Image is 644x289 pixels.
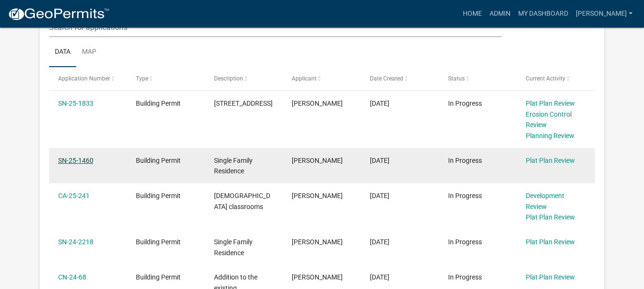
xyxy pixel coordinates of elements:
a: SN-24-2218 [58,238,93,246]
span: 1308 Edgewater Beach RdValparaiso [214,100,273,107]
a: Map [76,37,102,68]
span: Description [214,75,243,82]
span: 11/21/2024 [370,238,389,246]
span: Building Permit [136,273,181,281]
datatable-header-cell: Description [205,67,283,90]
a: Plat Plan Review [526,238,575,246]
datatable-header-cell: Application Number [49,67,127,90]
span: Status [448,75,465,82]
span: Building Permit [136,238,181,246]
a: SN-25-1833 [58,100,93,107]
a: Home [459,5,486,23]
span: Building Permit [136,192,181,199]
a: CN-24-68 [58,273,86,281]
a: Development Review [526,192,564,210]
span: Single Family Residence [214,157,253,175]
span: Building Permit [136,157,181,164]
span: Calvin Schneider [292,192,343,199]
input: Search for applications [49,18,502,37]
span: 02/22/2025 [370,192,389,199]
datatable-header-cell: Date Created [361,67,439,90]
a: SN-25-1460 [58,157,93,164]
span: Laura [292,238,343,246]
span: Tami Evans [292,157,343,164]
span: 01/26/2024 [370,273,389,281]
span: In Progress [448,192,482,199]
a: Planning Review [526,132,574,140]
span: Applicant [292,75,317,82]
span: Building Permit [136,100,181,107]
a: Admin [486,5,514,23]
datatable-header-cell: Type [127,67,205,90]
a: Erosion Control Review [526,110,572,129]
span: In Progress [448,238,482,246]
a: Plat Plan Review [526,273,575,281]
a: CA-25-241 [58,192,90,199]
span: Type [136,75,148,82]
span: 08/08/2025 [370,157,389,164]
datatable-header-cell: Current Activity [517,67,595,90]
datatable-header-cell: Status [439,67,517,90]
span: Tami Evans [292,100,343,107]
span: In Progress [448,157,482,164]
a: [PERSON_NAME] [572,5,636,23]
span: Single Family Residence [214,238,253,257]
span: Church classrooms [214,192,270,210]
span: 09/19/2025 [370,100,389,107]
span: Application Number [58,75,110,82]
span: In Progress [448,273,482,281]
a: Plat Plan Review [526,100,575,107]
a: Data [49,37,76,68]
span: Matt Nochevich [292,273,343,281]
a: Plat Plan Review [526,157,575,164]
span: Date Created [370,75,403,82]
span: In Progress [448,100,482,107]
datatable-header-cell: Applicant [283,67,361,90]
a: Plat Plan Review [526,213,575,221]
span: Current Activity [526,75,565,82]
a: My Dashboard [514,5,572,23]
